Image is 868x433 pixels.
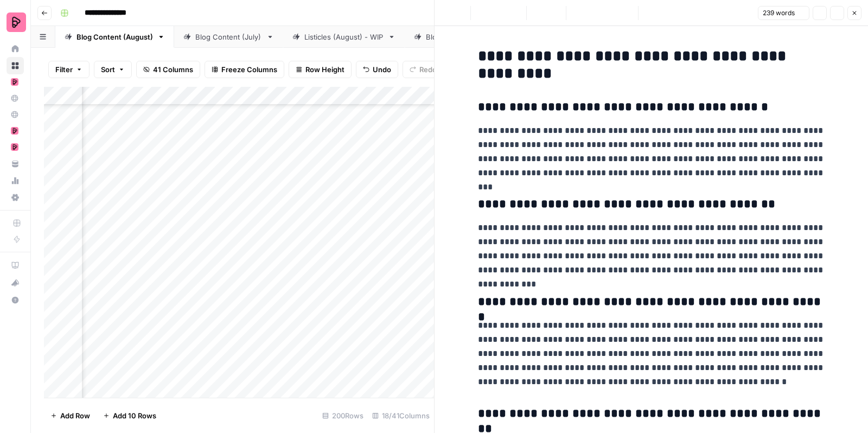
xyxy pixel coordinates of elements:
div: Blog Content (July) [195,31,262,42]
button: Add 10 Rows [97,407,163,424]
a: Blog Content (May) [405,26,514,48]
span: Add Row [60,410,90,421]
a: Listicles (August) - WIP [283,26,405,48]
img: mhz6d65ffplwgtj76gcfkrq5icux [11,143,18,151]
div: Listicles (August) - WIP [304,31,384,42]
button: 41 Columns [136,61,200,78]
a: AirOps Academy [7,257,24,274]
div: 18/41 Columns [368,407,434,424]
span: Row Height [305,64,344,75]
a: Blog Content (July) [174,26,283,48]
a: Blog Content (August) [55,26,174,48]
button: Row Height [289,61,352,78]
div: Blog Content (August) [76,31,153,42]
button: Add Row [44,407,97,424]
button: Sort [94,61,132,78]
span: 41 Columns [153,64,193,75]
span: Freeze Columns [221,64,277,75]
button: Workspace: Preply [7,9,24,36]
a: Your Data [7,155,24,173]
span: Filter [55,64,73,75]
span: Add 10 Rows [113,410,156,421]
a: Usage [7,172,24,189]
button: Redo [403,61,444,78]
span: Undo [373,64,391,75]
button: 239 words [758,6,809,20]
img: mhz6d65ffplwgtj76gcfkrq5icux [11,78,18,86]
div: What's new? [7,275,23,291]
button: Help + Support [7,291,24,309]
button: Undo [356,61,398,78]
a: Browse [7,57,24,74]
button: What's new? [7,274,24,291]
a: Settings [7,189,24,206]
img: Preply Logo [7,12,26,32]
div: Blog Content (May) [426,31,493,42]
button: Filter [48,61,90,78]
div: 200 Rows [318,407,368,424]
button: Freeze Columns [205,61,284,78]
span: Redo [419,64,437,75]
span: 239 words [763,8,795,18]
span: Sort [101,64,115,75]
a: Home [7,40,24,58]
img: mhz6d65ffplwgtj76gcfkrq5icux [11,127,18,135]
